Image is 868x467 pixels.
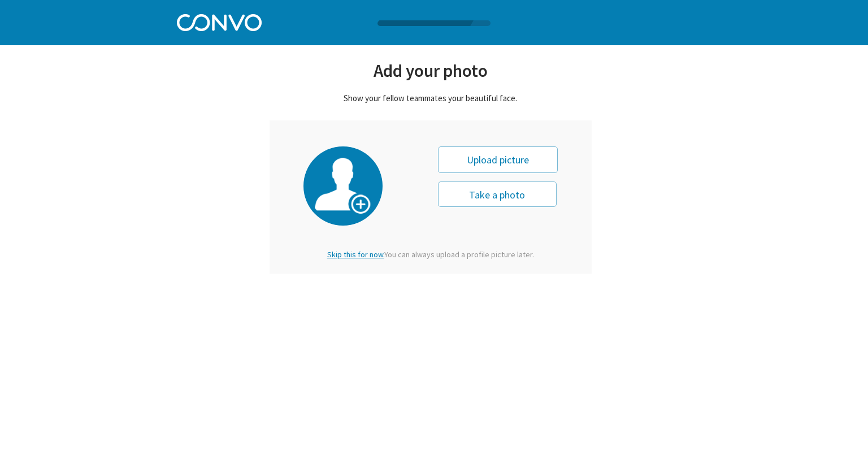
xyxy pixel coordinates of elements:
div: Show your fellow teammates your beautiful face. [270,93,592,103]
img: profile-picture.png [315,158,371,215]
img: Convo Logo [177,11,262,31]
span: Skip this for now. [327,249,384,260]
div: Upload picture [438,146,558,173]
button: Take a photo [438,181,557,207]
div: You can always upload a profile picture later. [318,249,544,260]
div: Add your photo [270,59,592,81]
